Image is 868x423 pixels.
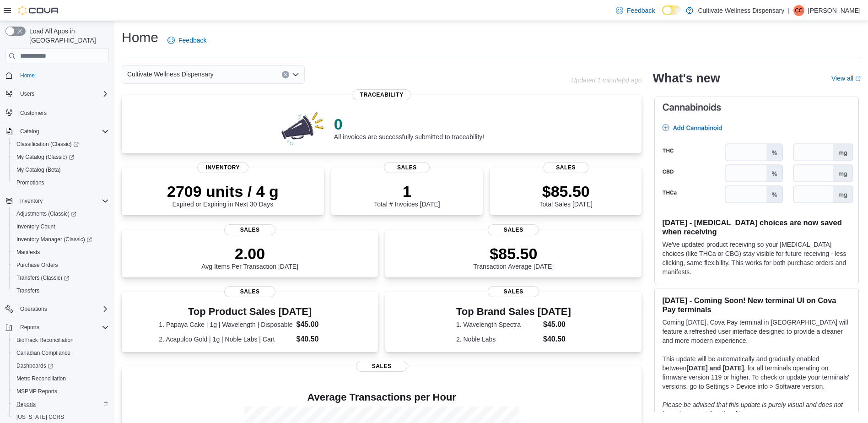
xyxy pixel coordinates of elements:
[2,106,113,119] button: Customers
[13,386,61,397] a: MSPMP Reports
[159,320,292,329] dt: 1. Papaya Cake | 1g | Wavelength | Disposable
[13,221,109,232] span: Inventory Count
[16,322,43,333] button: Reports
[788,5,790,16] p: |
[16,413,64,421] span: [US_STATE] CCRS
[831,75,861,82] a: View allExternal link
[662,354,851,391] p: This update will be automatically and gradually enabled between , for all terminals operating on ...
[13,177,48,188] a: Promotions
[16,195,46,206] button: Inventory
[9,385,113,398] button: MSPMP Reports
[13,139,82,150] a: Classification (Classic)
[16,401,36,408] span: Reports
[652,71,720,86] h2: What's new
[224,224,275,235] span: Sales
[2,69,113,82] button: Home
[13,373,70,384] a: Metrc Reconciliation
[201,244,298,270] div: Avg Items Per Transaction [DATE]
[686,364,744,372] strong: [DATE] and [DATE]
[456,320,539,329] dt: 1. Wavelength Spectra
[13,335,109,346] span: BioTrack Reconciliation
[13,221,59,232] a: Inventory Count
[178,36,206,45] span: Feedback
[13,347,109,358] span: Canadian Compliance
[13,373,109,384] span: Metrc Reconciliation
[13,247,109,258] span: Manifests
[539,182,593,201] p: $85.50
[13,412,68,423] a: [US_STATE] CCRS
[16,88,109,99] span: Users
[167,182,279,208] div: Expired or Expiring in Next 30 Days
[20,324,39,331] span: Reports
[793,5,804,16] div: Christopher Cochran
[16,304,51,315] button: Operations
[20,109,47,117] span: Customers
[16,88,38,99] button: Users
[296,334,340,345] dd: $40.50
[16,304,109,315] span: Operations
[16,70,38,81] a: Home
[13,347,74,358] a: Canadian Compliance
[129,392,634,403] h4: Average Transactions per Hour
[9,220,113,233] button: Inventory Count
[16,261,58,269] span: Purchase Orders
[13,260,62,271] a: Purchase Orders
[224,286,275,297] span: Sales
[808,5,861,16] p: [PERSON_NAME]
[456,306,571,317] h3: Top Brand Sales [DATE]
[13,234,96,245] a: Inventory Manager (Classic)
[13,285,109,296] span: Transfers
[2,87,113,100] button: Users
[13,208,109,219] span: Adjustments (Classic)
[16,166,61,174] span: My Catalog (Beta)
[16,274,69,282] span: Transfers (Classic)
[16,126,43,137] button: Catalog
[197,162,248,173] span: Inventory
[13,247,43,258] a: Manifests
[13,399,109,410] span: Reports
[292,71,299,78] button: Open list of options
[16,375,66,382] span: Metrc Reconciliation
[20,90,34,98] span: Users
[16,70,109,81] span: Home
[13,360,57,371] a: Dashboards
[334,115,484,141] div: All invoices are successfully submitted to traceability!
[9,334,113,347] button: BioTrack Reconciliation
[127,69,214,80] span: Cultivate Wellness Dispensary
[9,359,113,372] a: Dashboards
[296,319,340,330] dd: $45.00
[13,152,109,163] span: My Catalog (Classic)
[488,224,539,235] span: Sales
[662,218,851,236] h3: [DATE] - [MEDICAL_DATA] choices are now saved when receiving
[16,336,74,344] span: BioTrack Reconciliation
[334,115,484,133] p: 0
[16,153,74,161] span: My Catalog (Classic)
[16,210,76,217] span: Adjustments (Classic)
[167,182,279,201] p: 2709 units / 4 g
[662,296,851,314] h3: [DATE] - Coming Soon! New terminal UI on Cova Pay terminals
[543,319,571,330] dd: $45.00
[456,335,539,344] dt: 2. Noble Labs
[16,223,55,230] span: Inventory Count
[13,335,77,346] a: BioTrack Reconciliation
[474,244,554,263] p: $85.50
[2,321,113,334] button: Reports
[9,176,113,189] button: Promotions
[374,182,440,201] p: 1
[543,334,571,345] dd: $40.50
[16,195,109,206] span: Inventory
[9,207,113,220] a: Adjustments (Classic)
[13,152,78,163] a: My Catalog (Classic)
[16,322,109,333] span: Reports
[855,76,861,81] svg: External link
[13,272,109,283] span: Transfers (Classic)
[159,306,341,317] h3: Top Product Sales [DATE]
[13,399,39,410] a: Reports
[539,182,593,208] div: Total Sales [DATE]
[13,260,109,271] span: Purchase Orders
[543,162,588,173] span: Sales
[9,372,113,385] button: Metrc Reconciliation
[122,28,158,47] h1: Home
[16,362,53,369] span: Dashboards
